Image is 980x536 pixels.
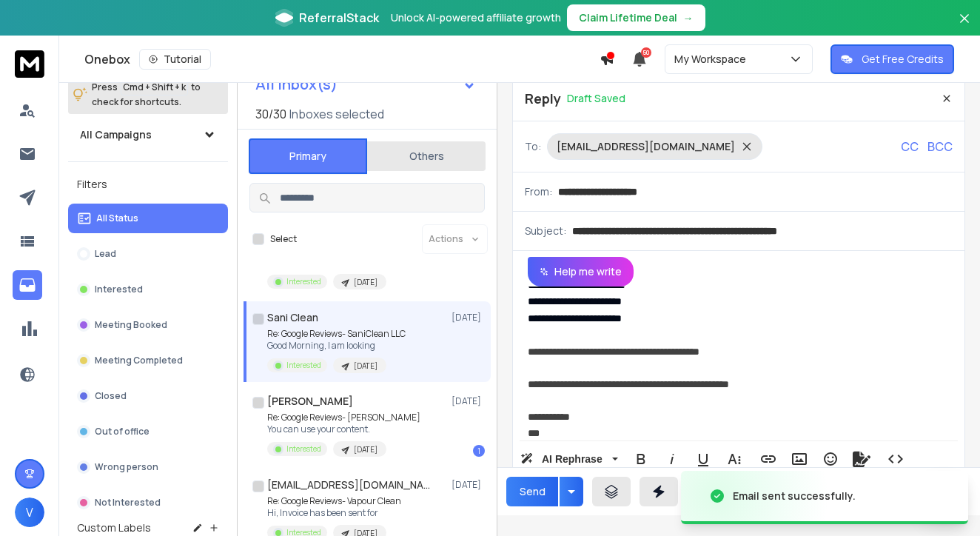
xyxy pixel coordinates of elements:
p: Meeting Completed [95,355,183,366]
p: Lead [95,248,116,260]
button: Out of office [68,417,228,446]
h1: All Inbox(s) [255,77,338,92]
p: To: [525,139,541,154]
button: Insert Link (⌘K) [754,444,782,474]
button: Get Free Credits [830,44,954,74]
button: Claim Lifetime Deal→ [567,4,705,31]
p: Wrong person [95,461,158,473]
button: All Status [68,204,228,233]
p: Interested [286,276,321,287]
button: Send [506,477,558,506]
p: Re: Google Reviews- SaniClean LLC [267,328,406,340]
div: Onebox [84,49,600,70]
p: Meeting Booked [95,319,167,331]
h1: [EMAIL_ADDRESS][DOMAIN_NAME] [267,478,430,492]
button: Emoticons [816,444,845,474]
button: Not Interested [68,488,228,517]
button: Wrong person [68,452,228,482]
label: Select [270,233,297,245]
p: Reply [525,88,561,109]
p: Interested [286,360,321,371]
button: Interested [68,275,228,304]
button: V [15,498,44,527]
span: 30 / 30 [255,105,286,123]
p: [DATE] [452,312,485,324]
p: You can use your content. [267,423,420,435]
span: ReferralStack [299,9,379,27]
button: Signature [848,444,876,474]
h3: Custom Labels [77,520,151,535]
button: Primary [249,138,367,174]
p: [DATE] [354,361,377,372]
button: Close banner [955,9,974,44]
p: Closed [95,390,127,402]
button: More Text [720,444,748,474]
p: Hi, Invoice has been sent for [267,507,401,519]
h3: Inboxes selected [289,105,384,123]
p: [DATE] [354,444,377,455]
p: All Status [96,212,138,224]
p: From: [525,184,552,199]
p: Unlock AI-powered affiliate growth [391,10,561,25]
p: Re: Google Reviews- Vapour Clean [267,495,401,507]
p: [DATE] [452,479,485,491]
p: Get Free Credits [862,52,944,67]
p: [DATE] [452,395,485,407]
h3: Filters [68,174,228,195]
p: Interested [286,443,321,455]
button: Lead [68,239,228,269]
button: Meeting Completed [68,346,228,375]
p: [EMAIL_ADDRESS][DOMAIN_NAME] [557,139,735,154]
div: 1 [473,445,485,457]
button: Others [367,140,486,172]
p: CC [901,138,919,155]
h1: [PERSON_NAME] [267,394,353,409]
span: 50 [641,47,651,58]
button: Tutorial [139,49,211,70]
p: [DATE] [354,277,377,288]
button: Closed [68,381,228,411]
button: All Inbox(s) [244,70,488,99]
h1: Sani Clean [267,310,318,325]
span: → [683,10,694,25]
p: Subject: [525,224,566,238]
p: Good Morning, I am looking [267,340,406,352]
p: Re: Google Reviews- [PERSON_NAME] [267,412,420,423]
p: BCC [927,138,953,155]
p: Interested [95,284,143,295]
h1: All Campaigns [80,127,152,142]
button: Meeting Booked [68,310,228,340]
button: Bold (⌘B) [627,444,655,474]
button: All Campaigns [68,120,228,150]
div: Email sent successfully. [733,489,856,503]
p: Not Interested [95,497,161,509]
span: AI Rephrase [539,453,605,466]
button: Insert Image (⌘P) [785,444,813,474]
p: Out of office [95,426,150,438]
button: Help me write [528,257,634,287]
p: Press to check for shortcuts. [92,80,201,110]
p: Draft Saved [567,91,625,106]
button: AI Rephrase [517,444,621,474]
button: Underline (⌘U) [689,444,717,474]
span: Cmd + Shift + k [121,78,188,96]
p: My Workspace [674,52,752,67]
button: Code View [882,444,910,474]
